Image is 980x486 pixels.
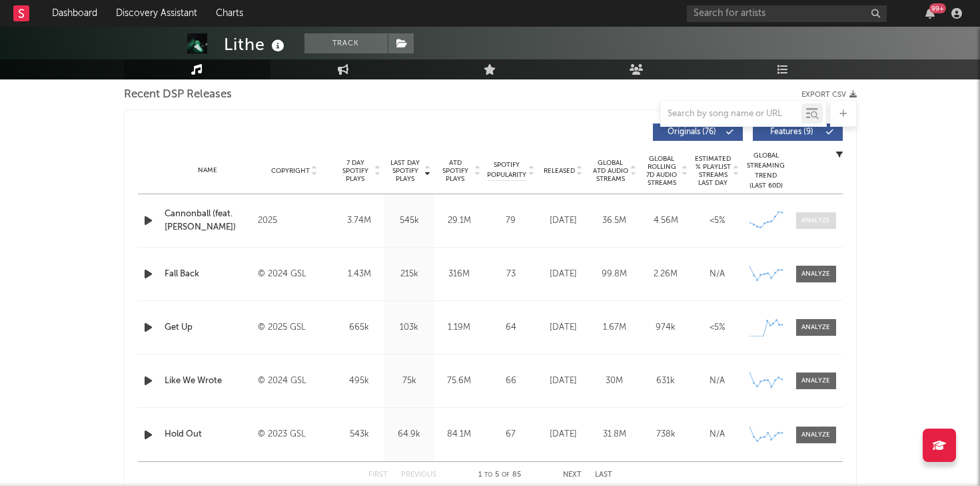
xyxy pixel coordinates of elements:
[463,467,536,483] div: 1 5 85
[258,373,330,389] div: © 2024 GSL
[592,428,637,441] div: 31.8M
[338,268,381,281] div: 1.43M
[644,375,688,388] div: 631k
[401,471,436,479] button: Previous
[488,268,534,281] div: 73
[563,471,582,479] button: Next
[541,214,586,228] div: [DATE]
[761,128,823,136] span: Features ( 9 )
[592,321,637,334] div: 1.67M
[438,428,481,441] div: 84.1M
[687,5,887,22] input: Search for artists
[271,167,310,175] span: Copyright
[388,268,431,281] div: 215k
[592,268,637,281] div: 99.8M
[438,159,473,183] span: ATD Spotify Plays
[304,33,388,53] button: Track
[438,375,481,388] div: 75.6M
[368,471,388,479] button: First
[338,428,381,441] div: 543k
[592,159,629,183] span: Global ATD Audio Streams
[165,321,252,334] a: Get Up
[746,151,786,191] div: Global Streaming Trend (Last 60D)
[488,214,534,228] div: 79
[644,155,680,187] span: Global Rolling 7D Audio Streams
[695,268,739,281] div: N/A
[541,375,586,388] div: [DATE]
[258,320,330,336] div: © 2025 GSL
[541,268,586,281] div: [DATE]
[165,166,252,176] div: Name
[488,375,534,388] div: 66
[753,124,843,141] button: Features(9)
[801,91,857,99] button: Export CSV
[925,8,935,19] button: 99+
[388,321,431,334] div: 103k
[695,214,739,228] div: <5%
[544,167,575,175] span: Released
[338,321,381,334] div: 665k
[438,321,481,334] div: 1.19M
[258,266,330,282] div: © 2024 GSL
[165,268,252,281] a: Fall Back
[338,375,381,388] div: 495k
[438,214,481,228] div: 29.1M
[541,321,586,334] div: [DATE]
[388,375,431,388] div: 75k
[484,472,492,478] span: to
[502,472,510,478] span: of
[695,428,739,441] div: N/A
[224,33,288,55] div: Lithe
[592,375,637,388] div: 30M
[661,109,801,119] input: Search by song name or URL
[165,208,252,234] a: Cannonball (feat. [PERSON_NAME])
[644,321,688,334] div: 974k
[592,214,637,228] div: 36.5M
[695,321,739,334] div: <5%
[662,128,723,136] span: Originals ( 76 )
[653,124,743,141] button: Originals(76)
[929,3,946,13] div: 99 +
[595,471,612,479] button: Last
[695,155,732,187] span: Estimated % Playlist Streams Last Day
[438,268,481,281] div: 316M
[165,375,252,388] a: Like We Wrote
[338,214,381,228] div: 3.74M
[487,160,526,180] span: Spotify Popularity
[165,428,252,441] a: Hold Out
[388,159,423,183] span: Last Day Spotify Plays
[644,428,688,441] div: 738k
[258,213,330,229] div: 2025
[124,87,232,103] span: Recent DSP Releases
[338,159,373,183] span: 7 Day Spotify Plays
[541,428,586,441] div: [DATE]
[644,214,688,228] div: 4.56M
[258,427,330,443] div: © 2023 GSL
[388,428,431,441] div: 64.9k
[644,268,688,281] div: 2.26M
[388,214,431,228] div: 545k
[695,375,739,388] div: N/A
[488,428,534,441] div: 67
[488,321,534,334] div: 64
